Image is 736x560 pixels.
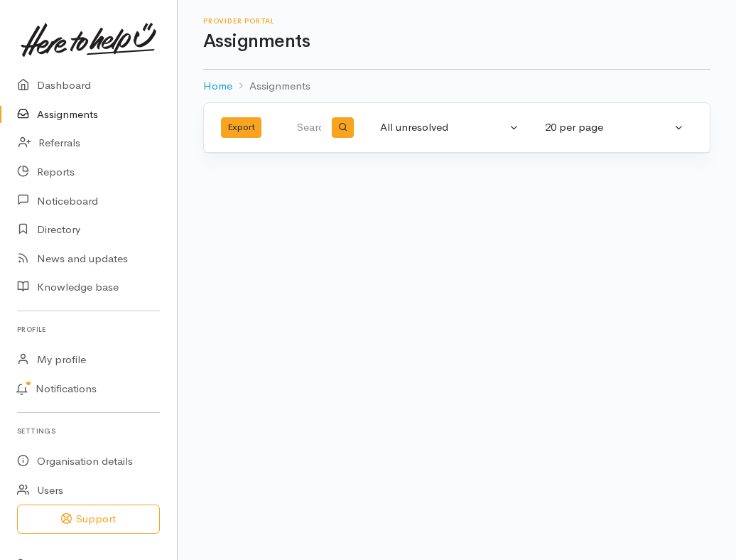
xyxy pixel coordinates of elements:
button: All unresolved [372,114,528,141]
button: Support [17,505,160,534]
input: Search [296,111,324,145]
h6: Profile [17,320,160,339]
button: 20 per page [536,114,693,141]
div: All unresolved [380,119,507,136]
h1: Assignments [203,31,710,52]
h6: Settings [17,421,160,441]
h6: Provider Portal [203,17,710,25]
div: 20 per page [545,119,671,136]
button: Export [221,117,261,138]
nav: breadcrumb [203,70,710,103]
a: Home [203,78,232,95]
li: Assignments [232,78,310,95]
